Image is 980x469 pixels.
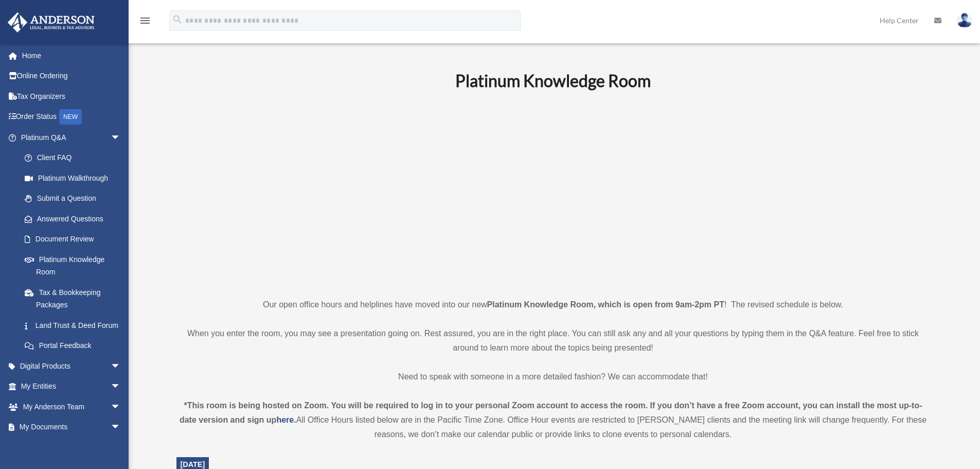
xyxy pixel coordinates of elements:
[14,315,136,336] a: Land Trust & Deed Forum
[14,336,136,356] a: Portal Feedback
[180,401,922,424] strong: *This room is being hosted on Zoom. You will be required to log in to your personal Zoom account ...
[176,398,930,442] div: All Office Hours listed below are in the Pacific Time Zone. Office Hour events are restricted to ...
[111,356,131,377] span: arrow_drop_down
[172,14,183,25] i: search
[139,18,151,27] a: menu
[139,14,151,27] i: menu
[111,417,131,438] span: arrow_drop_down
[176,326,930,355] p: When you enter the room, you may see a presentation going on. Rest assured, you are in the right ...
[957,13,972,28] img: User Pic
[111,127,131,148] span: arrow_drop_down
[487,300,724,309] strong: Platinum Knowledge Room, which is open from 9am-2pm PT
[455,71,651,91] b: Platinum Knowledge Room
[7,127,136,148] a: Platinum Q&Aarrow_drop_down
[181,460,205,468] span: [DATE]
[176,370,930,384] p: Need to speak with someone in a more detailed fashion? We can accommodate that!
[7,417,136,438] a: My Documentsarrow_drop_down
[14,249,131,282] a: Platinum Knowledge Room
[399,105,707,279] iframe: 231110_Toby_KnowledgeRoom
[5,12,98,32] img: Anderson Advisors Platinum Portal
[276,415,294,424] a: here
[14,148,136,168] a: Client FAQ
[14,282,136,315] a: Tax & Bookkeeping Packages
[59,109,82,125] div: NEW
[14,229,136,250] a: Document Review
[7,86,136,107] a: Tax Organizers
[14,188,136,209] a: Submit a Question
[14,209,136,229] a: Answered Questions
[111,376,131,397] span: arrow_drop_down
[7,45,136,66] a: Home
[111,396,131,418] span: arrow_drop_down
[7,66,136,86] a: Online Ordering
[7,376,136,397] a: My Entitiesarrow_drop_down
[7,356,136,376] a: Digital Productsarrow_drop_down
[294,415,296,424] strong: .
[14,168,136,188] a: Platinum Walkthrough
[7,396,136,417] a: My Anderson Teamarrow_drop_down
[176,298,930,312] p: Our open office hours and helplines have moved into our new ! The revised schedule is below.
[7,107,136,128] a: Order StatusNEW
